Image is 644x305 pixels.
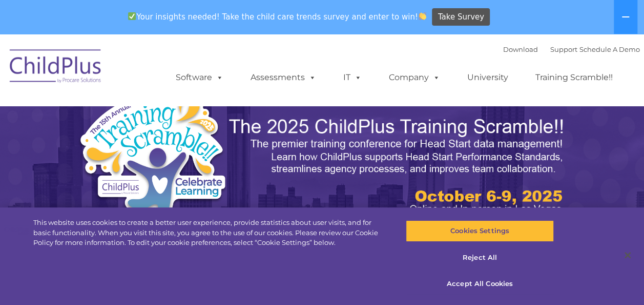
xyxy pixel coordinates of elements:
[124,7,431,27] span: Your insights needed! Take the child care trends survey and enter to win!
[503,45,640,53] font: |
[438,8,484,26] span: Take Survey
[128,12,136,20] img: ✅
[419,12,426,20] img: 👏
[457,67,518,88] a: University
[240,67,326,88] a: Assessments
[550,45,577,53] a: Support
[142,68,174,75] span: Last name
[616,244,639,266] button: Close
[503,45,538,53] a: Download
[33,218,386,248] div: This website uses cookies to create a better user experience, provide statistics about user visit...
[406,247,554,269] button: Reject All
[432,8,490,26] a: Take Survey
[579,45,640,53] a: Schedule A Demo
[406,220,554,242] button: Cookies Settings
[333,67,372,88] a: IT
[5,42,107,93] img: ChildPlus by Procare Solutions
[165,67,234,88] a: Software
[406,273,554,295] button: Accept All Cookies
[142,110,186,118] span: Phone number
[525,67,623,88] a: Training Scramble!!
[379,67,450,88] a: Company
